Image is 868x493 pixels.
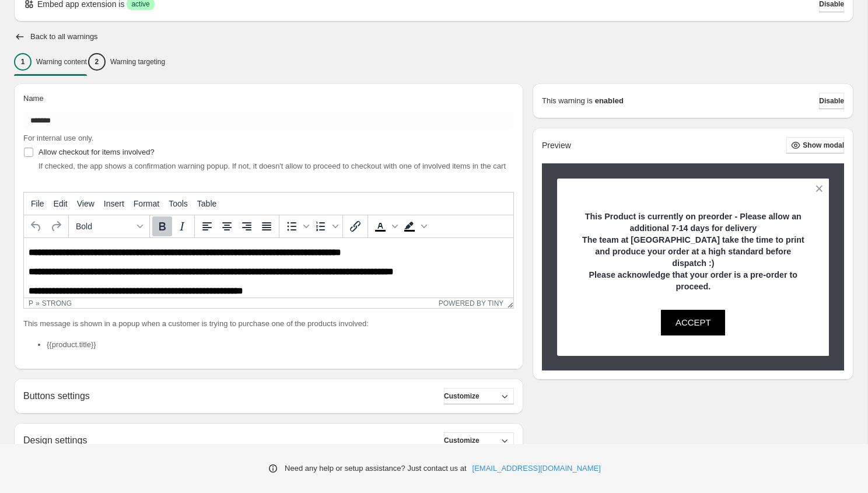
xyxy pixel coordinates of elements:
[76,222,133,231] span: Bold
[311,216,340,236] div: Numbered list
[30,32,98,41] h2: Back to all warnings
[585,212,801,233] strong: This Product is currently on preorder - Please allow an additional 7-14 days for delivery
[197,199,216,208] span: Table
[282,216,311,236] div: Bullet list
[88,50,165,74] button: 2Warning targeting
[172,216,192,236] button: Italic
[36,57,87,67] p: Warning content
[237,216,257,236] button: Align right
[503,298,513,308] div: Resize
[46,216,66,236] button: Redo
[582,235,804,268] strong: The team at [GEOGRAPHIC_DATA] take the time to print and produce your order at a high standard be...
[542,141,571,151] h2: Preview
[589,270,798,291] strong: Please acknowledge that your order is a pre-order to proceed.
[370,216,400,236] div: Text color
[14,53,32,71] div: 1
[217,216,237,236] button: Align center
[444,432,514,449] button: Customize
[345,216,365,236] button: Insert/edit link
[786,137,844,153] button: Show modal
[31,199,44,208] span: File
[23,318,514,330] p: This message is shown in a popup when a customer is trying to purchase one of the products involved:
[23,390,90,401] h2: Buttons settings
[661,310,725,335] button: ACCEPT
[473,463,601,474] a: [EMAIL_ADDRESS][DOMAIN_NAME]
[819,93,844,109] button: Disable
[444,436,480,445] span: Customize
[152,216,172,236] button: Bold
[77,199,94,208] span: View
[444,391,480,401] span: Customize
[88,53,106,71] div: 2
[38,148,155,156] span: Allow checkout for items involved?
[104,199,124,208] span: Insert
[54,199,68,208] span: Edit
[23,435,87,446] h2: Design settings
[14,50,87,74] button: 1Warning content
[169,199,188,208] span: Tools
[71,216,147,236] button: Formats
[197,216,217,236] button: Align left
[29,299,33,307] div: p
[23,134,93,142] span: For internal use only.
[595,95,624,107] strong: enabled
[26,216,46,236] button: Undo
[24,238,513,298] iframe: Rich Text Area
[38,162,506,170] span: If checked, the app shows a confirmation warning popup. If not, it doesn't allow to proceed to ch...
[47,339,514,351] li: {{product.title}}
[42,299,72,307] div: strong
[542,95,593,107] p: This warning is
[134,199,159,208] span: Format
[444,388,514,404] button: Customize
[36,299,40,307] div: »
[803,141,844,150] span: Show modal
[257,216,276,236] button: Justify
[819,96,844,106] span: Disable
[400,216,429,236] div: Background color
[110,57,165,67] p: Warning targeting
[439,299,504,307] a: Powered by Tiny
[23,94,44,103] span: Name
